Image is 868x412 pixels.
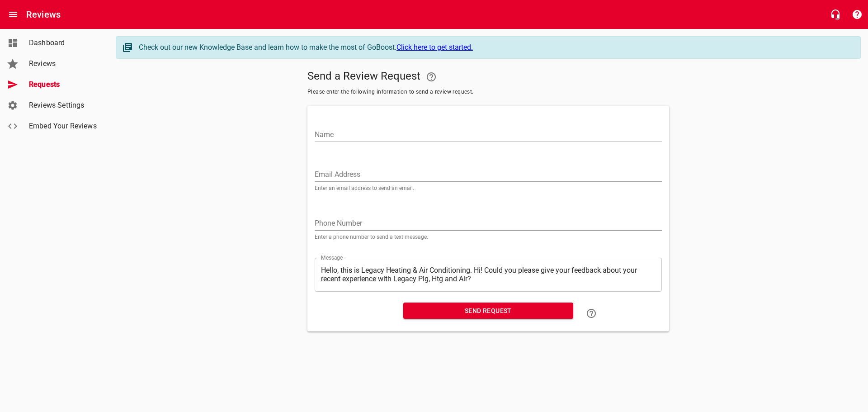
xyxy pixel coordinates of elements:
[315,234,662,240] p: Enter a phone number to send a text message.
[321,266,656,283] textarea: Hello, this is Legacy Heating & Air Conditioning. Hi! Could you please give your feedback about y...
[410,305,566,317] span: Send Request
[139,42,851,53] div: Check out our new Knowledge Base and learn how to make the most of GoBoost.
[403,303,573,319] button: Send Request
[825,4,846,25] button: Live Chat
[26,7,61,22] h6: Reviews
[420,66,442,88] a: Your Google or Facebook account must be connected to "Send a Review Request"
[29,100,98,111] span: Reviews Settings
[29,79,98,90] span: Requests
[29,58,98,69] span: Reviews
[846,4,868,25] button: Support Portal
[396,43,473,52] a: Click here to get started.
[307,88,669,97] span: Please enter the following information to send a review request.
[29,121,98,132] span: Embed Your Reviews
[580,303,602,324] a: Learn how to "Send a Review Request"
[315,185,662,191] p: Enter an email address to send an email.
[307,66,669,88] h5: Send a Review Request
[29,38,98,48] span: Dashboard
[2,4,24,25] button: Open drawer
